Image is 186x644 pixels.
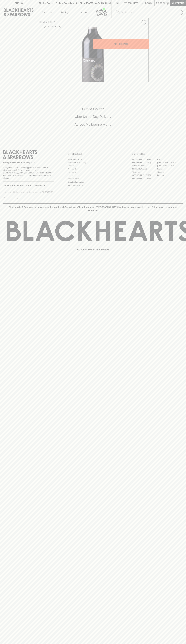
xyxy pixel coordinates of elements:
[68,167,119,171] a: Contact Us
[37,27,149,82] img: 39052.png
[172,2,184,5] p: Checkout
[93,39,149,49] button: ADD TO CART
[132,177,157,180] a: [GEOGRAPHIC_DATA]
[14,2,23,5] p: FIND US
[167,2,168,4] p: 0
[157,161,183,164] a: [GEOGRAPHIC_DATA]
[48,21,53,23] a: SHOP
[56,6,74,18] a: Tastings
[156,2,162,5] p: $0.00
[68,164,119,167] a: Careers
[114,42,128,46] p: ADD TO CART
[68,174,119,177] a: FAQ's
[37,6,56,18] button: Shop
[3,161,54,164] p: Sibling owned and run since [DATE]
[157,158,183,161] a: Braddon
[29,172,54,174] strong: Liquor License #32064953
[132,152,183,156] p: OUR STORES
[68,180,119,184] a: Shipping Information
[132,164,157,167] a: Brunswick West
[42,11,47,14] p: Shop
[3,122,183,127] h5: Across Melbourne Metro
[5,206,181,212] p: Blackhearts & Sparrows acknowledges the traditional Custodians of land throughout [GEOGRAPHIC_DAT...
[42,191,53,194] p: SUBSCRIBE
[145,2,152,5] p: Login
[3,96,183,141] div: Call to action block
[3,184,54,187] p: Subscribe to The Blackhearts Newsletter
[41,189,54,195] button: SUBSCRIBE
[61,11,69,14] p: Tastings
[132,158,157,161] a: [GEOGRAPHIC_DATA]
[68,171,119,174] a: Gift Cards
[157,174,183,177] a: Prahran
[68,161,119,164] a: Business & Bulk Gifting
[44,25,61,28] button: Add to wishlist
[132,170,157,174] a: Fitzroy North
[128,2,138,5] p: Wishlist
[132,161,157,164] a: [GEOGRAPHIC_DATA]
[132,174,157,177] a: [GEOGRAPHIC_DATA]
[5,190,41,194] input: e.g. jane@blackheartsandsparrows.com.au
[68,184,119,187] a: Terms & Conditions
[157,164,183,167] a: [GEOGRAPHIC_DATA]
[132,167,157,170] a: [PERSON_NAME]
[80,11,87,14] p: Stores
[3,197,54,199] p: We will never spam you
[68,158,119,161] a: Bottle Drop FAQ's
[121,10,181,15] input: Try "Pinot noir"
[3,107,183,111] h5: Click & Collect
[68,177,119,180] a: Privacy Policy
[74,6,93,18] a: Stores
[157,167,183,170] a: Fitzroy
[68,152,119,156] p: OTHER AREAS
[140,19,147,26] button: Add to wishlist
[3,166,54,179] p: It is against the law to sell or supply alcohol to, or to obtain alcohol on behalf of a person un...
[39,21,46,23] a: HOME
[157,170,183,174] a: Geelong
[3,114,183,119] h5: Uber Same-Day Delivery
